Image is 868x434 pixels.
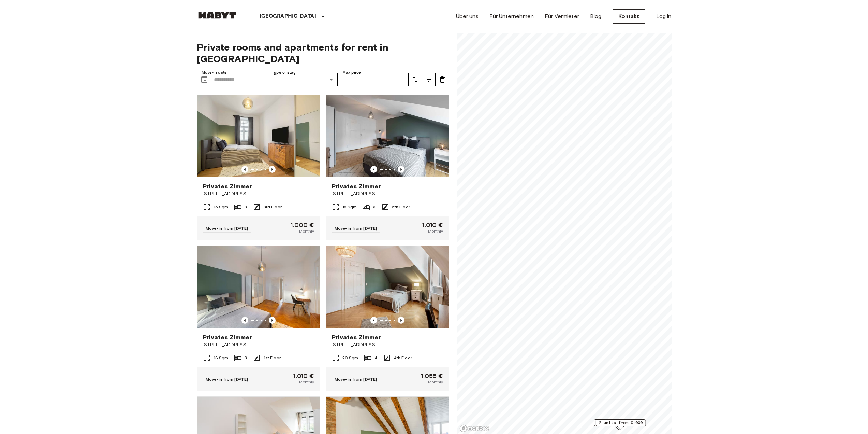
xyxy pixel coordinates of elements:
span: 1st Floor [264,355,281,361]
label: Type of stay [272,70,296,75]
span: 18 Sqm [214,355,229,361]
span: [STREET_ADDRESS] [203,191,314,197]
button: Previous image [370,166,377,173]
p: [GEOGRAPHIC_DATA] [260,12,317,20]
a: Für Vermieter [545,12,579,20]
a: Marketing picture of unit DE-02-007-007-02HFPrevious imagePrevious imagePrivates Zimmer[STREET_AD... [197,246,320,391]
button: Previous image [398,166,404,173]
a: Über uns [456,12,479,20]
span: 3 [245,355,247,361]
span: [STREET_ADDRESS] [203,341,314,348]
button: tune [422,73,436,86]
span: 3 [373,204,376,210]
img: Marketing picture of unit DE-02-009-003-03HF [326,95,449,177]
span: 1.010 € [293,373,314,379]
a: Für Unternehmen [489,12,534,20]
div: Map marker [595,419,646,430]
img: Habyt [197,12,238,19]
img: Marketing picture of unit DE-02-007-006-03HF [197,95,320,177]
span: [STREET_ADDRESS] [332,341,443,348]
span: 1.010 € [422,222,443,228]
span: 16 Sqm [214,204,229,210]
span: Privates Zimmer [203,333,252,341]
span: 2 units from €1000 [599,420,643,426]
span: [STREET_ADDRESS] [332,191,443,197]
a: Marketing picture of unit DE-02-007-006-03HFPrevious imagePrevious imagePrivates Zimmer[STREET_AD... [197,95,320,240]
span: 15 Sqm [342,204,357,210]
span: 3 [245,204,247,210]
span: 4 [374,355,377,361]
span: 3rd Floor [264,204,282,210]
span: Move-in from [DATE] [335,377,377,382]
span: Privates Zimmer [332,333,381,341]
img: Marketing picture of unit DE-02-007-001-03HF [326,246,449,328]
span: 1.055 € [421,373,443,379]
button: Previous image [241,166,248,173]
a: Marketing picture of unit DE-02-009-003-03HFPrevious imagePrevious imagePrivates Zimmer[STREET_AD... [326,95,449,240]
button: tune [408,73,422,86]
a: Mapbox logo [459,424,489,432]
span: 4th Floor [394,355,412,361]
span: 5th Floor [392,204,410,210]
a: Blog [590,12,602,20]
span: Monthly [428,228,443,234]
a: Marketing picture of unit DE-02-007-001-03HFPrevious imagePrevious imagePrivates Zimmer[STREET_AD... [326,246,449,391]
label: Move-in date [202,70,227,75]
span: 20 Sqm [342,355,358,361]
label: Max price [342,70,361,75]
span: Move-in from [DATE] [206,226,248,231]
span: Privates Zimmer [203,182,252,191]
button: Previous image [269,166,276,173]
span: Privates Zimmer [332,182,381,191]
button: Previous image [241,317,248,324]
span: Monthly [299,228,314,234]
span: Private rooms and apartments for rent in [GEOGRAPHIC_DATA] [197,41,449,65]
button: Choose date [197,73,211,86]
a: Kontakt [613,9,645,24]
img: Marketing picture of unit DE-02-007-007-02HF [197,246,320,328]
button: Previous image [370,317,377,324]
span: Monthly [428,379,443,385]
button: tune [436,73,449,86]
span: Monthly [299,379,314,385]
div: Map marker [594,419,644,430]
button: Previous image [269,317,276,324]
a: Log in [656,12,672,20]
span: Move-in from [DATE] [206,377,248,382]
span: 1.000 € [291,222,314,228]
span: Move-in from [DATE] [335,226,377,231]
button: Previous image [398,317,404,324]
